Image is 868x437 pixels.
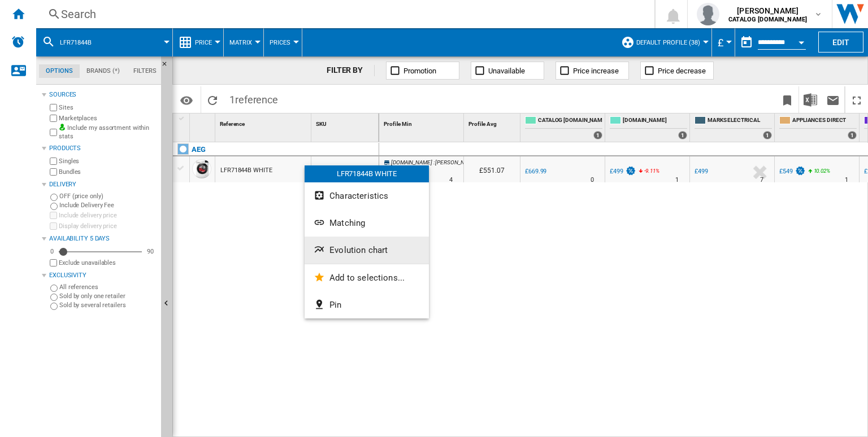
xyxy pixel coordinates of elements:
[329,273,405,283] span: Add to selections...
[305,264,429,291] button: Add to selections...
[305,291,429,318] button: Pin...
[305,237,429,264] button: Evolution chart
[329,245,388,255] span: Evolution chart
[305,165,429,182] div: LFR71844B WHITE
[329,191,388,201] span: Characteristics
[305,209,429,237] button: Matching
[329,300,341,310] span: Pin
[329,218,365,228] span: Matching
[305,182,429,209] button: Characteristics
